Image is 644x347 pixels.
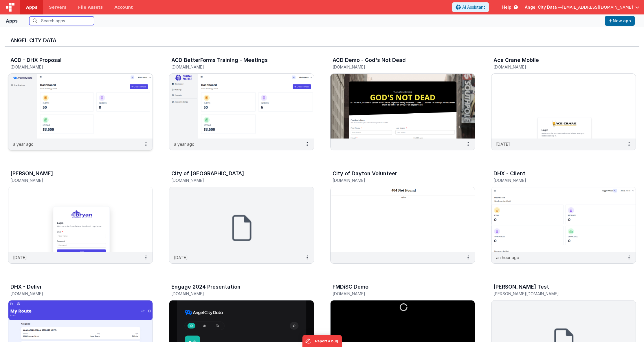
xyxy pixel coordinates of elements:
h3: FMDiSC Demo [333,284,368,290]
span: [EMAIL_ADDRESS][DOMAIN_NAME] [562,4,633,10]
h5: [DOMAIN_NAME] [333,178,460,182]
p: a year ago [13,141,34,147]
h5: [DOMAIN_NAME] [333,65,460,69]
p: [DATE] [174,254,188,261]
h5: [DOMAIN_NAME] [493,178,621,182]
h5: [DOMAIN_NAME] [333,291,460,296]
p: a year ago [174,141,195,147]
input: Search apps [29,16,94,25]
h3: ACD Demo - God's Not Dead [333,57,406,63]
span: AI Assistant [462,4,485,10]
h3: [PERSON_NAME] Test [493,284,549,290]
button: New app [605,16,635,26]
h3: Engage 2024 Presentation [171,284,241,290]
span: Apps [26,4,37,10]
h3: ACD - DHX Proposal [10,57,62,63]
button: Angel City Data — [EMAIL_ADDRESS][DOMAIN_NAME] [525,4,639,10]
span: Servers [49,4,66,10]
h3: Angel City Data [10,38,634,43]
h5: [PERSON_NAME][DOMAIN_NAME] [493,291,621,296]
h5: [DOMAIN_NAME] [10,291,138,296]
h3: [PERSON_NAME] [10,171,53,176]
span: Help [502,4,511,10]
button: AI Assistant [452,2,489,12]
p: an hour ago [496,254,519,261]
h3: ACD BetterForms Training - Meetings [171,57,268,63]
h3: City of Dayton Volunteer [333,171,397,176]
span: Angel City Data — [525,4,562,10]
p: [DATE] [496,141,510,147]
h3: Ace Crane Mobile [493,57,539,63]
h3: City of [GEOGRAPHIC_DATA] [171,171,244,176]
h5: [DOMAIN_NAME] [171,65,299,69]
h3: DHX - Client [493,171,525,176]
span: File Assets [78,4,103,10]
div: Apps [6,17,18,24]
h5: [DOMAIN_NAME] [171,291,299,296]
h5: [DOMAIN_NAME] [493,65,621,69]
p: [DATE] [13,254,27,261]
h5: [DOMAIN_NAME] [10,178,138,182]
h3: DHX - Delivr [10,284,42,290]
h5: [DOMAIN_NAME] [171,178,299,182]
iframe: Marker.io feedback button [302,335,342,347]
h5: [DOMAIN_NAME] [10,65,138,69]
